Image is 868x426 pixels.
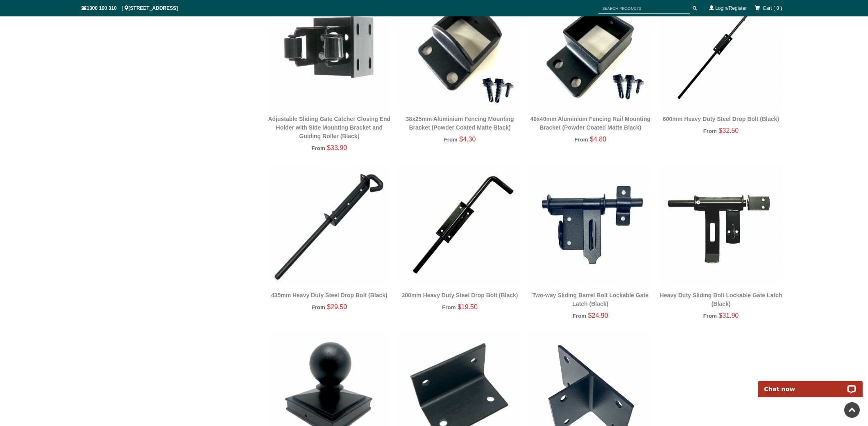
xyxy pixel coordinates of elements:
[715,5,747,11] a: Login/Register
[327,303,347,310] span: $29.50
[529,164,652,287] img: Two-way Sliding Barrel Bolt Lockable Gate Latch (Black) - Gate Warehouse
[399,164,521,287] img: 300mm Heavy Duty Steel Drop Bolt (Black) - Gate Warehouse
[458,303,478,310] span: $19.50
[753,371,868,397] iframe: LiveChat chat widget
[268,116,391,139] a: Adjustable Sliding Gate Catcher Closing End Holder with Side Mounting Bracket and Guiding Roller ...
[718,127,739,134] span: $32.50
[663,116,779,122] a: 600mm Heavy Duty Steel Drop Bolt (Black)
[327,144,347,151] span: $33.90
[590,136,606,143] span: $4.80
[312,304,325,310] span: From
[573,313,586,319] span: From
[598,3,690,14] input: SEARCH PRODUCTS
[533,292,649,307] a: Two-way Sliding Barrel Bolt Lockable Gate Latch (Black)
[402,292,518,298] a: 300mm Heavy Duty Steel Drop Bolt (Black)
[444,137,458,143] span: From
[530,116,651,131] a: 40x40mm Aluminium Fencing Rail Mounting Bracket (Powder Coated Matte Black)
[588,312,608,319] span: $24.90
[271,292,388,298] a: 435mm Heavy Duty Steel Drop Bolt (Black)
[442,304,456,310] span: From
[459,136,476,143] span: $4.30
[660,164,782,287] img: Heavy Duty Sliding Bolt Lockable Gate Latch (Black) - Gate Warehouse
[312,145,325,151] span: From
[82,5,178,11] span: 1300 100 310 | [STREET_ADDRESS]
[660,292,782,307] a: Heavy Duty Sliding Bolt Lockable Gate Latch (Black)
[763,5,782,11] span: Cart ( 0 )
[406,116,514,131] a: 38x25mm Aluminium Fencing Mounting Bracket (Powder Coated Matte Black)
[268,164,391,287] img: 435mm Heavy Duty Steel Drop Bolt (Black) - Gate Warehouse
[718,312,739,319] span: $31.90
[575,137,588,143] span: From
[703,313,717,319] span: From
[703,128,717,134] span: From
